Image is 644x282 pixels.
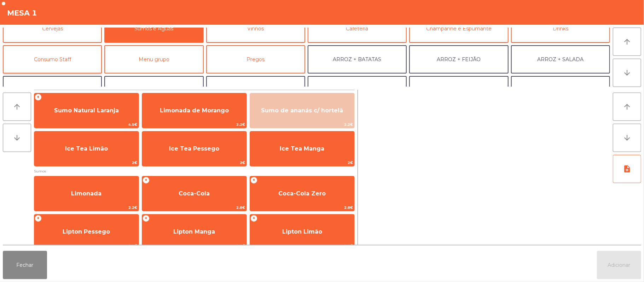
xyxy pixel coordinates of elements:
[104,45,203,74] button: Menu grupo
[142,242,246,249] span: 2.8€
[613,93,641,121] button: arrow_upward
[511,14,610,43] button: Drinks
[3,124,31,152] button: arrow_downward
[34,204,139,211] span: 2.2€
[623,134,631,142] i: arrow_downward
[250,159,354,166] span: 2€
[623,37,631,46] i: arrow_upward
[169,145,219,152] span: Ice Tea Pessego
[613,59,641,87] button: arrow_downward
[13,134,21,142] i: arrow_downward
[35,94,42,101] span: +
[34,242,139,249] span: 2.8€
[623,69,631,77] i: arrow_downward
[308,14,407,43] button: Cafeteria
[278,190,326,197] span: Coca-Cola Zero
[54,107,119,114] span: Sumo Natural Laranja
[3,14,102,43] button: Cervejas
[104,14,203,43] button: Sumos e Águas
[143,177,150,184] span: +
[613,124,641,152] button: arrow_downward
[143,215,150,222] span: +
[142,121,246,128] span: 2.2€
[3,45,102,74] button: Consumo Staff
[104,76,203,104] button: BATATA + FEIJÃO
[34,121,139,128] span: 4.5€
[250,204,354,211] span: 2.8€
[206,76,305,104] button: BATATA + SALADA
[142,159,246,166] span: 2€
[409,76,508,104] button: FEIJÃO + SALADA
[160,107,229,114] span: Limonada de Morango
[623,165,631,173] i: note_add
[308,76,407,104] button: BATATA + BATATA
[280,145,324,152] span: Ice Tea Manga
[71,190,101,197] span: Limonada
[409,45,508,74] button: ARROZ + FEIJÃO
[3,251,47,279] button: Fechar
[308,45,407,74] button: ARROZ + BATATAS
[250,121,354,128] span: 2.2€
[35,215,42,222] span: +
[63,228,110,235] span: Lipton Pessego
[511,45,610,74] button: ARROZ + SALADA
[65,145,108,152] span: Ice Tea Limão
[3,93,31,121] button: arrow_upward
[261,107,343,114] span: Sumo de ananás c/ hortelã
[250,177,257,184] span: +
[613,155,641,183] button: note_add
[409,14,508,43] button: Champanhe e Espumante
[179,190,210,197] span: Coca-Cola
[7,8,37,18] h4: Mesa 1
[613,28,641,56] button: arrow_upward
[250,215,257,222] span: +
[623,102,631,111] i: arrow_upward
[511,76,610,104] button: FEIJÃO + FEIJÃO
[34,168,355,175] span: Sumos
[34,159,139,166] span: 2€
[250,242,354,249] span: 2.8€
[282,228,322,235] span: Lipton Limão
[142,204,246,211] span: 2.8€
[3,76,102,104] button: ARROZ + ARROZ
[13,102,21,111] i: arrow_upward
[173,228,215,235] span: Lipton Manga
[206,14,305,43] button: Vinhos
[206,45,305,74] button: Pregos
